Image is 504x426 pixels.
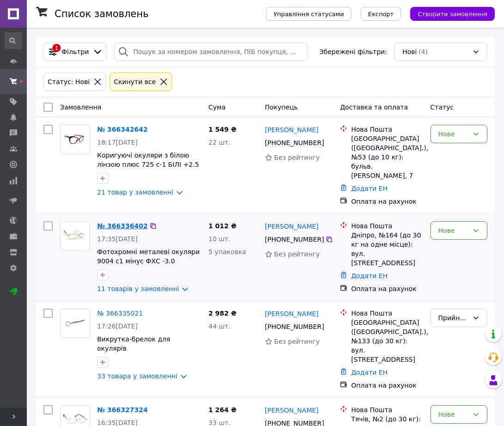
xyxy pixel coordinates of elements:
a: 21 товар у замовленні [97,189,173,196]
span: Створити замовлення [418,11,487,18]
span: 22 шт. [209,139,231,146]
span: Фільтри [61,47,89,56]
span: Збережені фільтри: [320,47,387,56]
a: [PERSON_NAME] [265,222,319,231]
div: [GEOGRAPHIC_DATA] ([GEOGRAPHIC_DATA].), №53 (до 10 кг): бульв. [PERSON_NAME], 7 [351,134,423,180]
a: № 366336402 [97,222,148,230]
a: Фото товару [60,309,90,338]
img: Фото товару [61,309,89,338]
a: № 366327324 [97,406,148,414]
span: Cума [209,103,226,111]
span: Доставка та оплата [340,103,408,111]
a: Фото товару [60,125,90,154]
div: Нова Пошта [351,309,423,318]
span: (4) [418,48,428,55]
div: Нове [438,409,468,420]
div: [PHONE_NUMBER] [263,233,326,246]
a: № 366342642 [97,126,148,133]
button: Створити замовлення [410,7,495,21]
div: [PHONE_NUMBER] [263,136,326,149]
span: 18:17[DATE] [97,139,138,146]
div: Статус: Нові [46,77,92,87]
span: Без рейтингу [274,338,320,345]
div: Оплата на рахунок [351,197,423,206]
span: Управління статусами [273,11,344,18]
span: 17:35[DATE] [97,235,138,243]
span: Без рейтингу [274,250,320,258]
div: Cкинути все [112,77,158,87]
a: Викрутка-брелок для окулярів [97,335,170,352]
span: 1 012 ₴ [209,222,237,230]
div: Оплата на рахунок [351,284,423,293]
div: Нове [438,225,468,236]
div: Дніпро, №164 (до 30 кг на одне місце): вул. [STREET_ADDRESS] [351,231,423,268]
button: Експорт [361,7,401,21]
a: [PERSON_NAME] [265,309,319,318]
a: [PERSON_NAME] [265,125,319,134]
div: Нова Пошта [351,125,423,134]
div: [PHONE_NUMBER] [263,320,326,333]
a: Додати ЕН [351,272,387,280]
span: Статус [430,103,454,111]
img: Фото товару [61,222,89,250]
input: Пошук за номером замовлення, ПІБ покупця, номером телефону, Email, номером накладної [114,43,307,61]
a: 33 товара у замовленні [97,372,178,380]
div: Прийнято [438,313,468,323]
div: Нова Пошта [351,221,423,231]
a: № 366335021 [97,310,143,317]
a: Додати ЕН [351,369,387,376]
a: Створити замовлення [401,10,495,17]
span: Замовлення [60,103,101,111]
span: 2 982 ₴ [209,310,237,317]
a: Додати ЕН [351,185,387,192]
span: 44 шт. [209,323,231,330]
img: Фото товару [61,125,89,154]
span: Експорт [368,11,394,18]
button: Управління статусами [266,7,351,21]
h1: Список замовлень [55,8,148,19]
a: [PERSON_NAME] [265,406,319,415]
div: [GEOGRAPHIC_DATA] ([GEOGRAPHIC_DATA].), №133 (до 30 кг): вул. [STREET_ADDRESS] [351,318,423,364]
span: Нові [402,47,417,56]
a: Коригуючі окуляри з білою лінзою плюс 725 с-1 БІЛІ +2.5 [97,152,199,168]
span: 5 упаковка [209,248,246,256]
span: 1 264 ₴ [209,406,237,414]
div: Нова Пошта [351,405,423,414]
span: Покупець [265,103,298,111]
span: 1 549 ₴ [209,126,237,133]
a: 11 товарів у замовленні [97,285,179,292]
a: Фотохромні металеві окуляри 9004 с1 мінус ФХС -3.0 [97,248,200,265]
a: Фото товару [60,221,90,251]
span: 17:26[DATE] [97,323,138,330]
span: Без рейтингу [274,154,320,161]
span: 10 шт. [209,235,231,243]
div: Нове [438,129,468,139]
div: Оплата на рахунок [351,381,423,390]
